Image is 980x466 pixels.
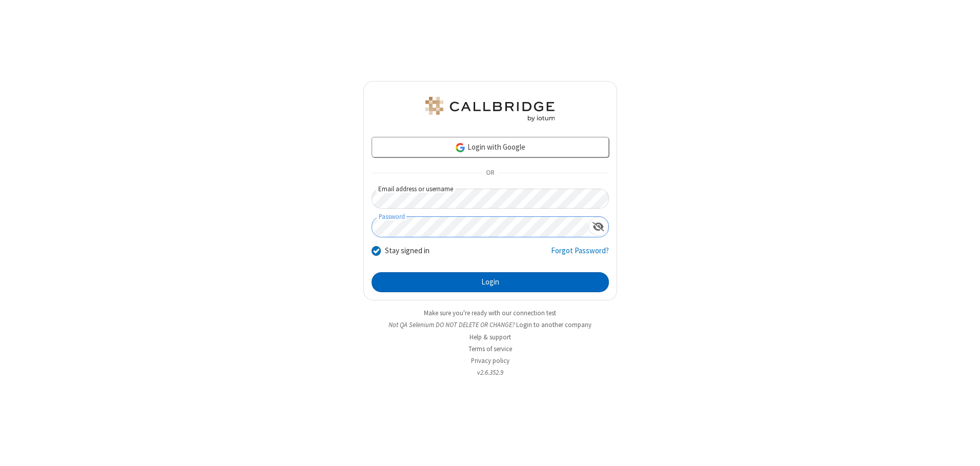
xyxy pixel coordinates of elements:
input: Password [372,217,588,237]
a: Help & support [469,333,511,341]
button: Login [372,272,609,293]
iframe: Chat [954,439,972,459]
button: Login to another company [516,320,591,330]
label: Stay signed in [385,245,430,257]
li: Not QA Selenium DO NOT DELETE OR CHANGE? [363,320,617,330]
a: Terms of service [468,345,512,353]
a: Forgot Password? [551,245,609,265]
a: Login with Google [372,137,609,157]
span: OR [482,166,498,180]
div: Show password [588,217,608,236]
a: Make sure you're ready with our connection test [424,309,556,317]
input: Email address or username [372,189,609,209]
img: QA Selenium DO NOT DELETE OR CHANGE [423,97,557,121]
li: v2.6.352.9 [363,368,617,377]
a: Privacy policy [471,356,509,365]
img: google-icon.png [455,142,466,153]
